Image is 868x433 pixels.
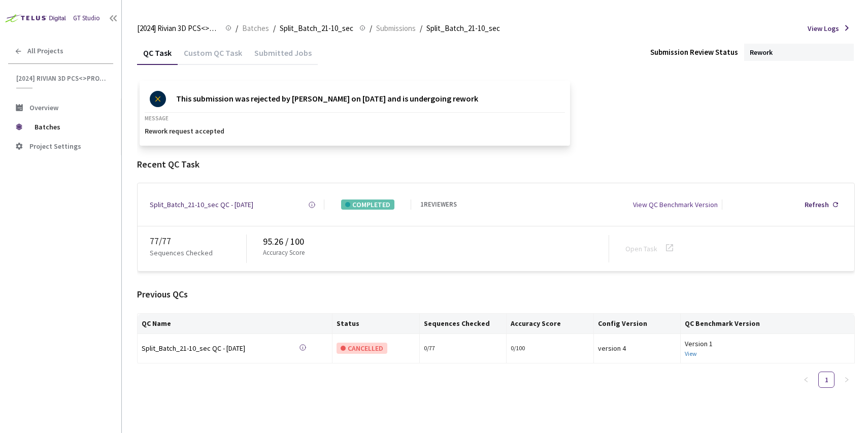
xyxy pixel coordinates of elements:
div: Version 1 [685,338,850,349]
p: MESSAGE [145,115,565,122]
li: / [236,22,238,35]
li: / [370,22,372,35]
span: All Projects [27,47,63,55]
div: version 4 [598,343,676,354]
li: / [273,22,276,35]
div: Recent QC Task [137,158,855,171]
li: Next Page [839,372,855,388]
div: View QC Benchmark Version [633,199,718,210]
div: Refresh [805,199,829,210]
div: Split_Batch_21-10_sec QC - [DATE] [142,343,284,354]
div: Previous QCs [137,288,855,301]
a: Open Task [625,244,657,253]
th: QC Benchmark Version [681,314,855,334]
p: Rework request accepted [145,127,565,136]
span: Project Settings [29,142,81,151]
div: 95.26 / 100 [263,235,609,248]
th: QC Name [138,314,332,334]
div: Submitted Jobs [248,48,318,65]
span: Batches [35,117,104,137]
div: COMPLETED [341,199,394,210]
div: Custom QC Task [178,48,248,65]
a: Submissions [374,22,418,34]
span: Submissions [376,22,416,35]
div: 1 REVIEWERS [420,200,457,210]
th: Sequences Checked [420,314,507,334]
div: 0 / 77 [424,344,502,353]
div: CANCELLED [337,343,387,354]
span: Split_Batch_21-10_sec [426,22,500,35]
p: This submission was rejected by [PERSON_NAME] on [DATE] and is undergoing rework [176,91,478,107]
p: Sequences Checked [150,248,213,258]
span: Batches [242,22,269,35]
li: 1 [818,372,834,388]
span: Split_Batch_21-10_sec [280,22,353,35]
li: / [420,22,422,35]
button: right [839,372,855,388]
th: Config Version [594,314,681,334]
a: 1 [819,372,834,387]
div: Submission Review Status [650,47,738,57]
a: Batches [240,22,271,34]
span: [2024] Rivian 3D PCS<>Production [137,22,219,35]
span: Overview [29,103,58,112]
span: left [803,377,809,383]
div: 77 / 77 [150,235,246,248]
span: right [844,377,850,383]
th: Status [332,314,419,334]
a: View [685,350,697,357]
a: Split_Batch_21-10_sec QC - [DATE] [150,199,253,210]
div: GT Studio [73,14,100,23]
span: [2024] Rivian 3D PCS<>Production [16,74,107,83]
p: Accuracy Score [263,248,305,258]
button: left [798,372,814,388]
div: QC Task [137,48,178,65]
span: View Logs [808,23,839,34]
li: Previous Page [798,372,814,388]
div: 0/100 [511,344,589,353]
th: Accuracy Score [507,314,593,334]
